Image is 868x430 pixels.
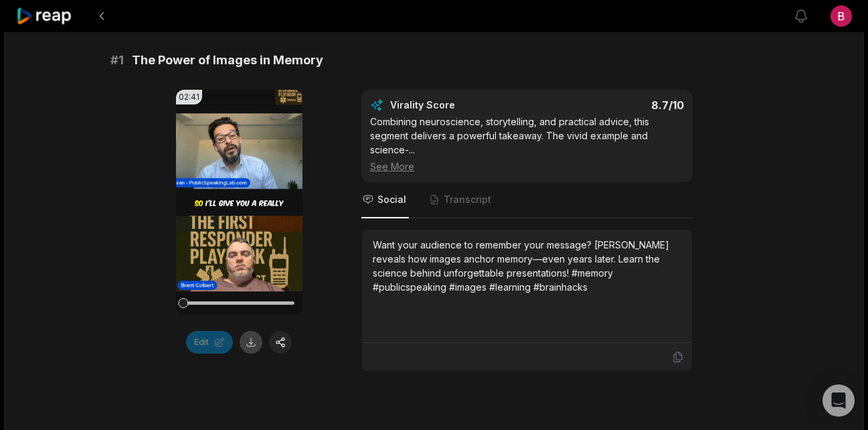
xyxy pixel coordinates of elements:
[540,98,684,112] div: 8.7 /10
[361,182,693,218] nav: Tabs
[370,159,684,173] div: See More
[377,193,406,206] span: Social
[444,193,491,206] span: Transcript
[822,384,855,417] div: Open Intercom Messenger
[176,90,302,315] video: Your browser does not support mp4 format.
[110,51,124,70] span: # 1
[370,115,684,173] div: Combining neuroscience, storytelling, and practical advice, this segment delivers a powerful take...
[373,238,681,294] div: Want your audience to remember your message? [PERSON_NAME] reveals how images anchor memory—even ...
[186,331,233,354] button: Edit
[390,98,534,112] div: Virality Score
[132,51,323,70] span: The Power of Images in Memory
